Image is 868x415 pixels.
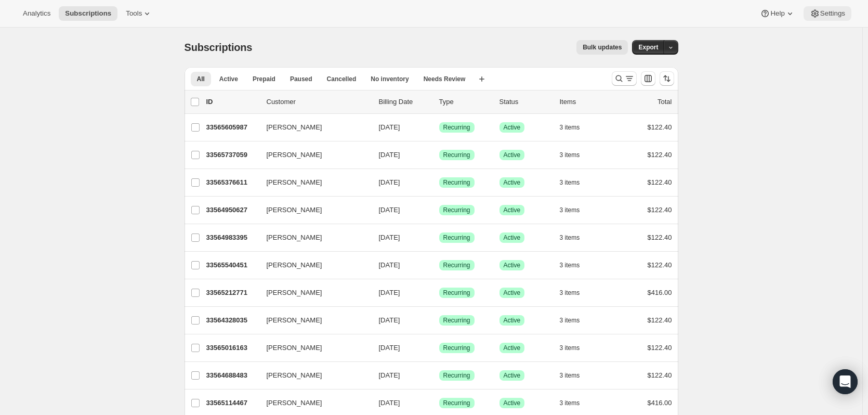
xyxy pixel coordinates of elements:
[267,122,322,133] span: [PERSON_NAME]
[206,315,258,326] p: 33564328035
[260,202,364,218] button: [PERSON_NAME]
[443,123,470,132] span: Recurring
[65,9,111,18] span: Subscriptions
[327,75,357,83] span: Cancelled
[206,341,672,355] div: 33565016163[PERSON_NAME][DATE]SuccessRecurringSuccessActive3 items$122.40
[648,123,672,131] span: $122.40
[290,75,312,83] span: Paused
[648,261,672,269] span: $122.40
[206,120,672,135] div: 33565605987[PERSON_NAME][DATE]SuccessRecurringSuccessActive3 items$122.40
[648,206,672,214] span: $122.40
[379,234,400,241] span: [DATE]
[560,313,591,328] button: 3 items
[206,343,258,353] p: 33565016163
[560,396,591,410] button: 3 items
[206,122,258,133] p: 33565605987
[424,75,466,83] span: Needs Review
[443,316,470,325] span: Recurring
[504,234,521,242] span: Active
[612,71,637,86] button: Search and filter results
[560,289,580,297] span: 3 items
[126,9,142,18] span: Tools
[504,178,521,187] span: Active
[576,40,628,55] button: Bulk updates
[23,9,50,18] span: Analytics
[560,258,591,273] button: 3 items
[443,289,470,297] span: Recurring
[560,97,612,107] div: Items
[443,399,470,407] span: Recurring
[197,75,205,83] span: All
[267,150,322,160] span: [PERSON_NAME]
[504,344,521,352] span: Active
[206,288,258,298] p: 33565212771
[206,175,672,190] div: 33565376611[PERSON_NAME][DATE]SuccessRecurringSuccessActive3 items$122.40
[439,97,491,107] div: Type
[560,230,591,245] button: 3 items
[260,119,364,136] button: [PERSON_NAME]
[219,75,238,83] span: Active
[267,343,322,353] span: [PERSON_NAME]
[504,316,521,325] span: Active
[560,344,580,352] span: 3 items
[504,151,521,159] span: Active
[206,286,672,300] div: 33565212771[PERSON_NAME][DATE]SuccessRecurringSuccessActive3 items$416.00
[443,151,470,159] span: Recurring
[648,399,672,407] span: $416.00
[560,120,591,135] button: 3 items
[379,97,431,107] p: Billing Date
[560,203,591,217] button: 3 items
[206,97,672,107] div: IDCustomerBilling DateTypeStatusItemsTotal
[770,9,784,18] span: Help
[443,206,470,214] span: Recurring
[206,370,258,381] p: 33564688483
[267,205,322,215] span: [PERSON_NAME]
[260,395,364,411] button: [PERSON_NAME]
[267,370,322,381] span: [PERSON_NAME]
[648,151,672,159] span: $122.40
[641,71,655,86] button: Customize table column order and visibility
[253,75,275,83] span: Prepaid
[443,371,470,380] span: Recurring
[504,289,521,297] span: Active
[260,284,364,301] button: [PERSON_NAME]
[657,97,672,107] p: Total
[206,398,258,408] p: 33565114467
[648,289,672,296] span: $416.00
[206,177,258,188] p: 33565376611
[371,75,409,83] span: No inventory
[443,234,470,242] span: Recurring
[267,260,322,270] span: [PERSON_NAME]
[17,6,57,21] button: Analytics
[260,174,364,191] button: [PERSON_NAME]
[504,123,521,132] span: Active
[560,286,591,300] button: 3 items
[660,71,674,86] button: Sort the results
[260,312,364,329] button: [PERSON_NAME]
[59,6,117,21] button: Subscriptions
[267,398,322,408] span: [PERSON_NAME]
[560,175,591,190] button: 3 items
[443,344,470,352] span: Recurring
[560,234,580,242] span: 3 items
[260,340,364,356] button: [PERSON_NAME]
[206,232,258,243] p: 33564983395
[379,151,400,159] span: [DATE]
[267,97,371,107] p: Customer
[120,6,159,21] button: Tools
[206,368,672,383] div: 33564688483[PERSON_NAME][DATE]SuccessRecurringSuccessActive3 items$122.40
[560,341,591,355] button: 3 items
[379,371,400,379] span: [DATE]
[560,261,580,269] span: 3 items
[638,43,658,51] span: Export
[504,261,521,269] span: Active
[560,148,591,162] button: 3 items
[379,344,400,352] span: [DATE]
[206,258,672,273] div: 33565540451[PERSON_NAME][DATE]SuccessRecurringSuccessActive3 items$122.40
[833,369,858,394] div: Open Intercom Messenger
[379,123,400,131] span: [DATE]
[379,206,400,214] span: [DATE]
[648,234,672,241] span: $122.40
[260,147,364,163] button: [PERSON_NAME]
[379,316,400,324] span: [DATE]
